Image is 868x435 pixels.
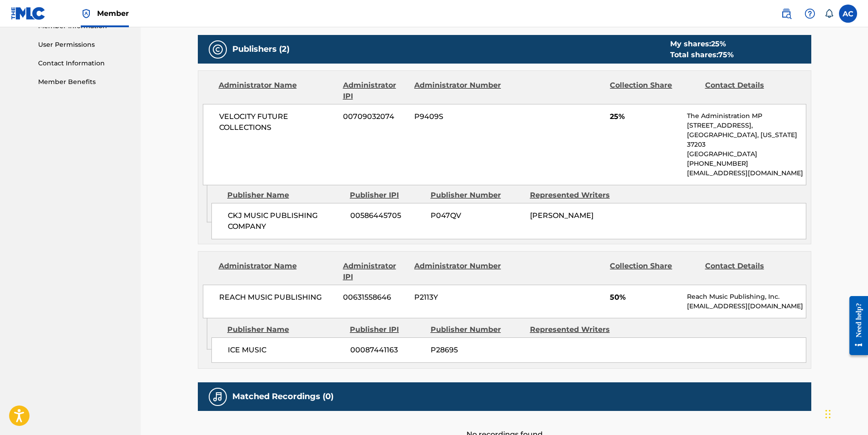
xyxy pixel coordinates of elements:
p: [STREET_ADDRESS], [687,121,805,130]
span: 00087441163 [350,345,424,356]
div: Contact Details [705,80,793,102]
div: Publisher IPI [350,324,424,335]
span: P2113Y [414,292,502,303]
img: search [781,8,792,19]
span: 25% [610,111,680,122]
span: VELOCITY FUTURE COLLECTIONS [219,111,337,133]
div: Represented Writers [530,324,623,335]
p: [PHONE_NUMBER] [687,159,805,168]
iframe: Resource Center [843,289,868,362]
div: Administrator Name [219,261,336,282]
div: Publisher Number [431,324,523,335]
div: Publisher Name [227,190,343,201]
span: 00586445705 [350,210,424,221]
div: Administrator Name [219,80,336,102]
h5: Matched Recordings (0) [232,391,333,402]
iframe: Chat Widget [823,391,868,435]
div: Notifications [824,9,834,18]
p: [EMAIL_ADDRESS][DOMAIN_NAME] [687,302,805,311]
span: 00631558646 [343,292,407,303]
div: Administrator Number [414,261,502,282]
p: [GEOGRAPHIC_DATA], [US_STATE] 37203 [687,130,805,149]
div: Administrator IPI [343,261,407,282]
img: Matched Recordings [212,391,223,402]
p: [GEOGRAPHIC_DATA] [687,149,805,159]
img: help [804,8,815,19]
p: Reach Music Publishing, Inc. [687,292,805,302]
span: 25 % [711,40,726,48]
span: REACH MUSIC PUBLISHING [219,292,337,303]
div: Administrator IPI [343,80,407,102]
a: Member Benefits [38,77,130,87]
a: User Permissions [38,40,130,49]
p: The Administration MP [687,111,805,121]
span: P9409S [414,111,502,122]
div: Total shares: [670,49,734,60]
span: 50% [610,292,680,303]
span: ICE MUSIC [228,345,343,356]
span: Member [97,8,129,19]
div: Drag [825,400,831,428]
div: Help [801,5,819,23]
h5: Publishers (2) [232,44,289,54]
div: Publisher Name [227,324,343,335]
span: 00709032074 [343,111,407,122]
div: Contact Details [705,261,793,282]
a: Public Search [777,5,795,23]
div: Administrator Number [414,80,502,102]
div: User Menu [839,5,857,23]
div: Represented Writers [530,190,623,201]
span: 75 % [718,50,734,59]
img: MLC Logo [11,7,46,20]
div: My shares: [670,39,734,49]
span: [PERSON_NAME] [530,211,593,220]
span: P28695 [431,345,523,356]
img: Top Rightsholder [81,8,92,19]
a: Contact Information [38,59,130,68]
div: Publisher Number [431,190,523,201]
div: Collection Share [610,80,698,102]
div: Collection Share [610,261,698,282]
p: [EMAIL_ADDRESS][DOMAIN_NAME] [687,168,805,178]
img: Publishers [212,44,223,55]
span: CKJ MUSIC PUBLISHING COMPANY [228,210,343,232]
span: P047QV [431,210,523,221]
div: Publisher IPI [350,190,424,201]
